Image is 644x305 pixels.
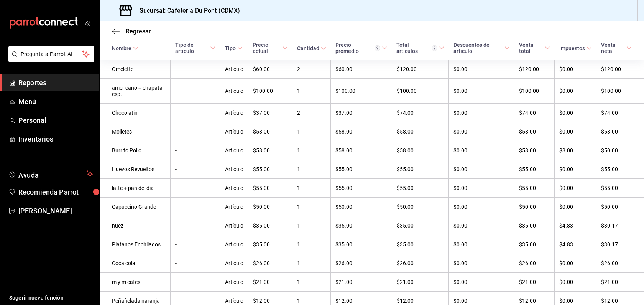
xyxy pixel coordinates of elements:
[331,79,392,104] td: $100.00
[220,104,248,122] td: Artículo
[220,235,248,254] td: Artículo
[555,141,596,160] td: $8.00
[432,45,437,51] svg: El total artículos considera cambios de precios en los artículos así como costos adicionales por ...
[555,60,596,79] td: $0.00
[392,104,449,122] td: $74.00
[292,198,331,216] td: 1
[514,273,555,292] td: $21.00
[392,160,449,179] td: $55.00
[220,216,248,235] td: Artículo
[331,160,392,179] td: $55.00
[84,20,90,26] button: open_drawer_menu
[133,6,240,15] h3: Sucursal: Cafeteria Du Pont (CDMX)
[248,60,292,79] td: $60.00
[514,235,555,254] td: $35.00
[8,46,94,62] button: Pregunta a Parrot AI
[555,179,596,198] td: $0.00
[248,141,292,160] td: $58.00
[220,273,248,292] td: Artículo
[596,216,644,235] td: $30.17
[292,216,331,235] td: 1
[112,45,131,51] div: Nombre
[514,216,555,235] td: $35.00
[220,141,248,160] td: Artículo
[519,42,543,54] div: Venta total
[171,79,220,104] td: -
[449,122,514,141] td: $0.00
[100,179,171,198] td: latte + pan del día
[514,60,555,79] td: $120.00
[100,104,171,122] td: Chocolatin
[171,216,220,235] td: -
[449,179,514,198] td: $0.00
[18,169,83,178] span: Ayuda
[555,254,596,273] td: $0.00
[292,179,331,198] td: 1
[112,28,151,35] button: Regresar
[449,235,514,254] td: $0.00
[175,42,216,54] span: Tipo de artículo
[171,160,220,179] td: -
[396,42,444,54] span: Total artículos
[21,50,82,58] span: Pregunta a Parrot AI
[292,160,331,179] td: 1
[392,235,449,254] td: $35.00
[112,45,138,51] span: Nombre
[248,104,292,122] td: $37.00
[514,122,555,141] td: $58.00
[292,60,331,79] td: 2
[171,179,220,198] td: -
[100,60,171,79] td: Omelette
[514,179,555,198] td: $55.00
[335,42,387,54] span: Precio promedio
[331,141,392,160] td: $58.00
[392,179,449,198] td: $55.00
[253,42,288,54] span: Precio actual
[220,198,248,216] td: Artículo
[392,122,449,141] td: $58.00
[100,273,171,292] td: m y m cafes
[555,198,596,216] td: $0.00
[519,42,550,54] span: Venta total
[514,141,555,160] td: $58.00
[253,42,281,54] div: Precio actual
[555,104,596,122] td: $0.00
[596,79,644,104] td: $100.00
[100,141,171,160] td: Burrito Pollo
[18,134,93,144] span: Inventarios
[514,79,555,104] td: $100.00
[100,122,171,141] td: Molletes
[292,273,331,292] td: 1
[514,254,555,273] td: $26.00
[126,28,151,35] span: Regresar
[392,60,449,79] td: $120.00
[100,160,171,179] td: Huevos Revueltos
[100,216,171,235] td: nuez
[559,45,585,51] div: Impuestos
[331,273,392,292] td: $21.00
[292,141,331,160] td: 1
[331,216,392,235] td: $35.00
[555,79,596,104] td: $0.00
[449,141,514,160] td: $0.00
[100,235,171,254] td: Platanos Enchilados
[220,122,248,141] td: Artículo
[555,235,596,254] td: $4.83
[596,235,644,254] td: $30.17
[514,160,555,179] td: $55.00
[297,45,319,51] div: Cantidad
[601,42,625,54] div: Venta neta
[449,79,514,104] td: $0.00
[453,42,510,54] span: Descuentos de artículo
[18,77,93,88] span: Reportes
[449,254,514,273] td: $0.00
[331,104,392,122] td: $37.00
[335,42,380,54] div: Precio promedio
[449,104,514,122] td: $0.00
[449,160,514,179] td: $0.00
[392,216,449,235] td: $35.00
[555,160,596,179] td: $0.00
[596,122,644,141] td: $58.00
[331,122,392,141] td: $58.00
[453,42,503,54] div: Descuentos de artículo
